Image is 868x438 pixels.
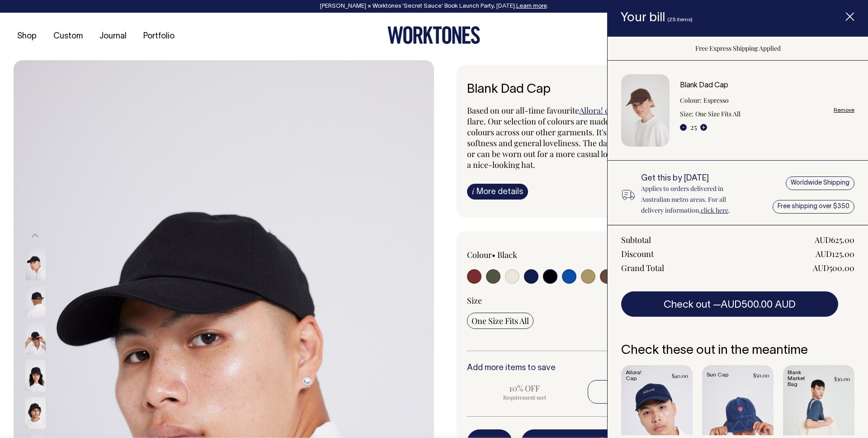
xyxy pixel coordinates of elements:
[703,95,729,106] dd: Espresso
[641,183,748,216] p: Applies to orders delivered in Australian metro areas. For all delivery information, .
[592,394,698,401] span: Applied
[497,249,517,260] label: Black
[50,29,86,44] a: Custom
[815,234,854,245] div: AUD625.00
[467,295,826,306] div: Size
[25,360,46,392] img: black
[621,74,670,147] img: Blank Dad Cap
[140,29,178,44] a: Portfolio
[667,17,693,22] span: (25 items)
[472,186,474,196] span: i
[695,44,781,52] span: Free Express Shipping Applied
[467,249,611,260] div: Colour
[472,315,529,326] span: One Size Fits All
[579,105,618,116] a: Allora! cap
[467,380,582,404] input: 10% OFF Requirement met
[28,226,42,246] button: Previous
[467,105,826,170] span: , we've left these dad caps blank for you to add your own flare. Our selection of colours are mad...
[680,82,728,89] a: Blank Dad Cap
[96,29,130,44] a: Journal
[621,248,654,259] div: Discount
[700,124,707,131] button: +
[492,249,495,260] span: •
[467,364,826,373] h6: Add more items to save
[472,383,578,394] span: 10% OFF
[14,29,40,44] a: Shop
[25,323,46,355] img: black
[621,262,664,273] div: Grand Total
[721,300,796,309] span: AUD500.00 AUD
[621,344,854,358] h6: Check these out in the meantime
[9,3,859,10] div: [PERSON_NAME] × Worktones ‘Secret Sauce’ Book Launch Party, [DATE]. .
[680,109,693,119] dt: Size:
[25,397,46,429] img: black
[680,124,687,131] button: -
[588,380,703,404] input: 20% OFF Applied
[467,105,579,116] span: Based on our all-time favourite
[641,174,748,183] h6: Get this by [DATE]
[467,313,533,329] input: One Size Fits All
[467,83,826,97] h6: Blank Dad Cap
[701,206,728,214] a: click here
[25,249,46,281] img: black
[695,109,741,119] dd: One Size Fits All
[813,262,854,273] div: AUD500.00
[592,383,698,394] span: 20% OFF
[25,286,46,318] img: black
[680,95,702,106] dt: Colour:
[621,234,651,245] div: Subtotal
[472,394,578,401] span: Requirement met
[467,184,528,200] a: iMore details
[516,4,547,9] a: Learn more
[621,291,838,317] button: Check out —AUD500.00 AUD
[834,107,854,113] a: Remove
[816,248,854,259] div: AUD125.00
